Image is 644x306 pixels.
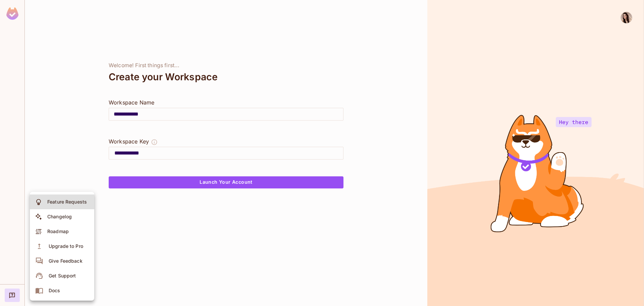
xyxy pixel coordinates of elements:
div: Give Feedback [49,258,83,264]
div: Docs [49,287,60,294]
div: Upgrade to Pro [49,243,83,250]
div: Changelog [47,213,72,220]
div: Roadmap [47,228,69,235]
div: Feature Requests [47,199,87,205]
div: Get Support [49,272,76,279]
